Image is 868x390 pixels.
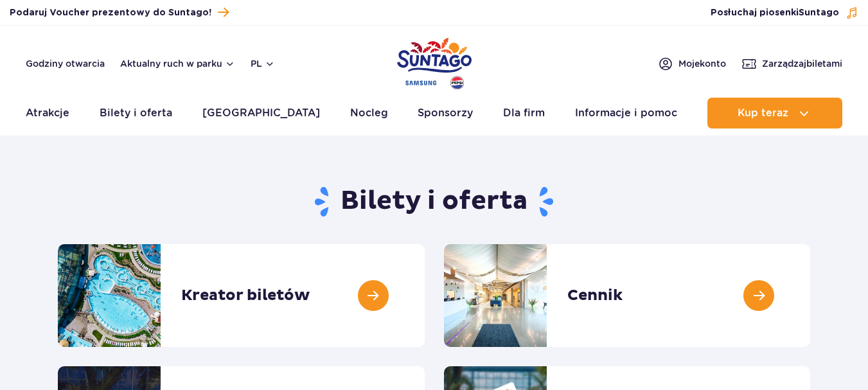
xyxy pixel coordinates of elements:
[10,4,229,21] a: Podaruj Voucher prezentowy do Suntago!
[741,56,842,71] a: Zarządzajbiletami
[711,6,858,19] button: Posłuchaj piosenkiSuntago
[202,98,320,129] a: [GEOGRAPHIC_DATA]
[678,57,726,70] span: Moje konto
[503,98,545,129] a: Dla firm
[100,98,172,129] a: Bilety i oferta
[251,57,275,70] button: pl
[707,98,842,129] button: Kup teraz
[762,57,842,70] span: Zarządzaj biletami
[120,58,235,69] button: Aktualny ruch w parku
[350,98,388,129] a: Nocleg
[658,56,726,71] a: Mojekonto
[58,185,810,218] h1: Bilety i oferta
[10,6,211,19] span: Podaruj Voucher prezentowy do Suntago!
[575,98,677,129] a: Informacje i pomoc
[26,57,105,70] a: Godziny otwarcia
[418,98,473,129] a: Sponsorzy
[711,6,839,19] span: Posłuchaj piosenki
[397,32,472,91] a: Park of Poland
[26,98,69,129] a: Atrakcje
[738,107,788,119] span: Kup teraz
[799,8,839,17] span: Suntago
